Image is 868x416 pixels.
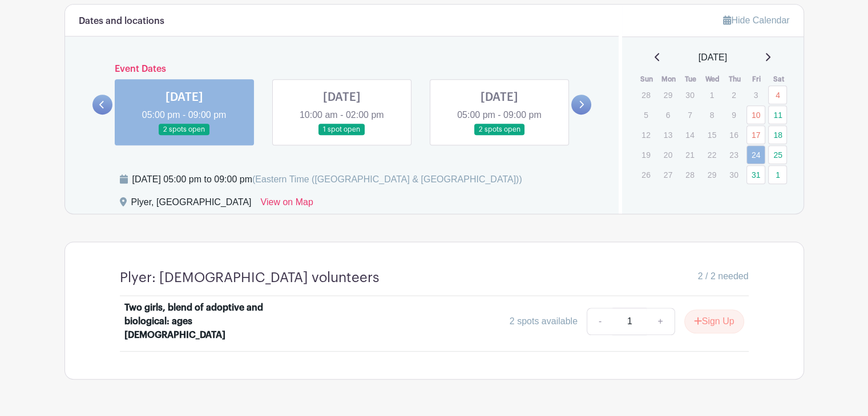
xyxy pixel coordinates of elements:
[703,106,721,124] p: 8
[724,146,743,164] p: 23
[132,173,522,186] div: [DATE] 05:00 pm to 09:00 pm
[659,166,677,183] p: 27
[703,86,721,104] p: 1
[680,106,699,124] p: 7
[636,86,655,104] p: 28
[120,270,380,286] h4: Plyer: [DEMOGRAPHIC_DATA] volunteers
[636,146,655,164] p: 19
[636,166,655,183] p: 26
[684,309,744,333] button: Sign Up
[702,74,724,85] th: Wed
[510,315,578,328] div: 2 spots available
[124,301,266,342] div: Two girls, blend of adoptive and biological: ages [DEMOGRAPHIC_DATA]
[724,106,743,124] p: 9
[698,270,749,283] span: 2 / 2 needed
[768,105,787,124] a: 11
[646,308,675,335] a: +
[699,51,727,64] span: [DATE]
[746,125,765,144] a: 17
[724,166,743,183] p: 30
[112,64,572,75] h6: Event Dates
[768,74,790,85] th: Sat
[768,165,787,184] a: 1
[659,146,677,164] p: 20
[724,74,746,85] th: Thu
[680,86,699,104] p: 30
[723,15,789,25] a: Hide Calendar
[724,126,743,144] p: 16
[131,195,252,214] div: Plyer, [GEOGRAPHIC_DATA]
[79,16,164,27] h6: Dates and locations
[768,85,787,104] a: 4
[703,166,721,183] p: 29
[703,146,721,164] p: 22
[636,74,658,85] th: Sun
[768,125,787,144] a: 18
[680,126,699,144] p: 14
[724,86,743,104] p: 2
[703,126,721,144] p: 15
[659,86,677,104] p: 29
[252,174,522,184] span: (Eastern Time ([GEOGRAPHIC_DATA] & [GEOGRAPHIC_DATA]))
[680,166,699,183] p: 28
[746,74,768,85] th: Fri
[680,74,702,85] th: Tue
[659,126,677,144] p: 13
[587,308,613,335] a: -
[658,74,680,85] th: Mon
[680,146,699,164] p: 21
[746,86,765,104] p: 3
[746,105,765,124] a: 10
[636,126,655,144] p: 12
[746,165,765,184] a: 31
[768,145,787,164] a: 25
[659,106,677,124] p: 6
[746,145,765,164] a: 24
[636,106,655,124] p: 5
[261,195,313,214] a: View on Map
